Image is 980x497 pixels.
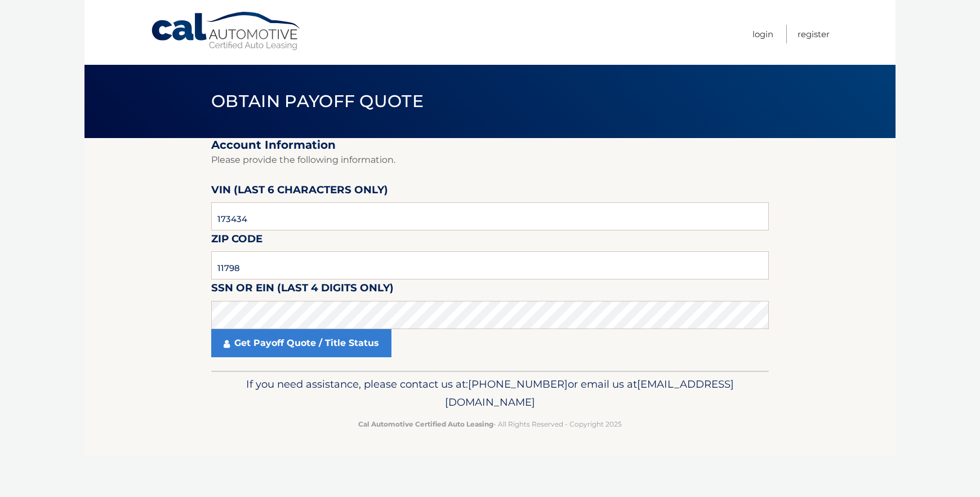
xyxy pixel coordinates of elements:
[150,11,302,51] a: Cal Automotive
[219,375,761,411] p: If you need assistance, please contact us at: or email us at
[211,230,262,251] label: Zip Code
[211,329,391,357] a: Get Payoff Quote / Title Status
[752,25,773,43] a: Login
[211,181,388,202] label: VIN (last 6 characters only)
[798,25,830,43] a: Register
[219,418,761,430] p: - All Rights Reserved - Copyright 2025
[468,378,568,390] span: [PHONE_NUMBER]
[211,91,424,112] span: Obtain Payoff Quote
[211,152,769,168] p: Please provide the following information.
[211,279,394,300] label: SSN or EIN (last 4 digits only)
[211,138,769,152] h2: Account Information
[358,420,493,428] strong: Cal Automotive Certified Auto Leasing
